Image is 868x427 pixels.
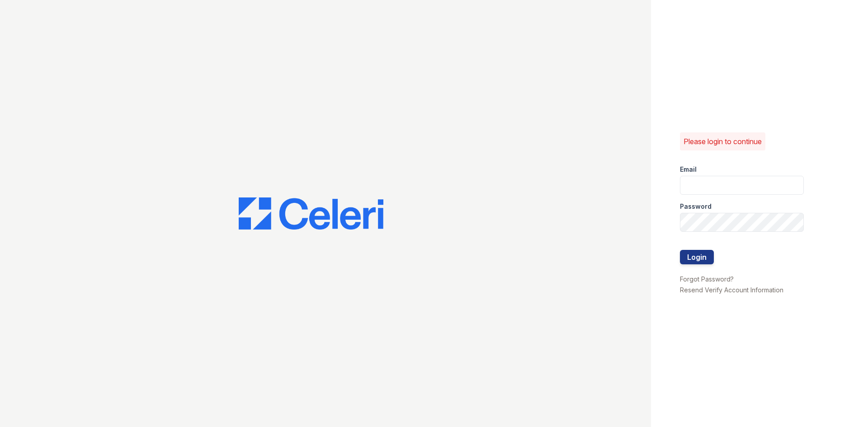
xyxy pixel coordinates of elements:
p: Please login to continue [684,136,762,147]
a: Resend Verify Account Information [680,286,783,294]
a: Forgot Password? [680,275,734,283]
label: Email [680,165,697,174]
img: CE_Logo_Blue-a8612792a0a2168367f1c8372b55b34899dd931a85d93a1a3d3e32e68fde9ad4.png [239,197,383,230]
button: Login [680,250,714,264]
label: Password [680,202,712,211]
